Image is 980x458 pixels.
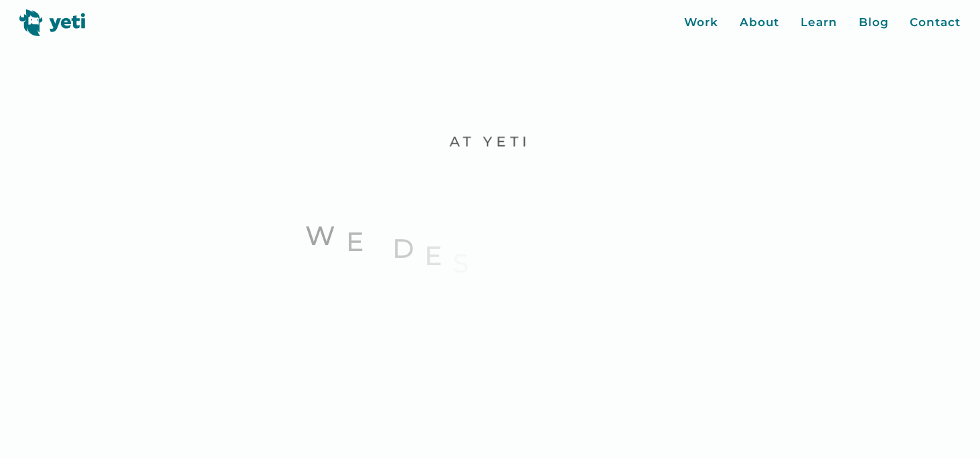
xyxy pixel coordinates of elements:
a: Learn [801,14,837,31]
a: Blog [859,14,889,31]
a: About [740,14,780,31]
a: Contact [910,14,960,31]
a: Work [684,14,718,31]
p: At Yeti [262,133,717,151]
img: Yeti logo [19,9,86,36]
